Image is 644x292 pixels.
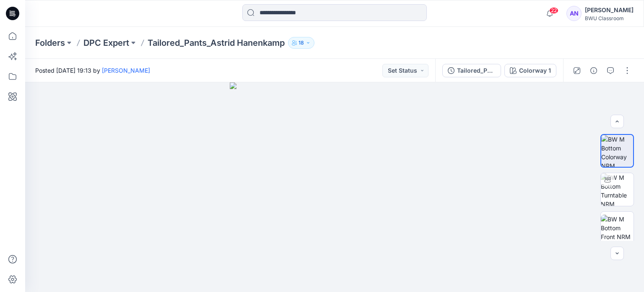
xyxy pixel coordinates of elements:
[585,15,634,21] div: BWU Classroom
[519,66,551,75] div: Colorway 1
[299,38,304,47] p: 18
[35,37,65,49] a: Folders
[549,7,558,14] span: 22
[288,37,314,49] button: 18
[442,64,501,77] button: Tailored_Pants_Astrid Hanenkamp
[504,64,556,77] button: Colorway 1
[83,37,129,49] a: DPC Expert
[587,64,600,77] button: Details
[35,66,150,75] span: Posted [DATE] 19:13 by
[601,135,633,167] img: BW M Bottom Colorway NRM
[601,173,634,206] img: BW M Bottom Turntable NRM
[230,82,439,292] img: eyJhbGciOiJIUzI1NiIsImtpZCI6IjAiLCJzbHQiOiJzZXMiLCJ0eXAiOiJKV1QifQ.eyJkYXRhIjp7InR5cGUiOiJzdG9yYW...
[601,215,634,241] img: BW M Bottom Front NRM
[585,5,634,15] div: [PERSON_NAME]
[102,67,150,74] a: [PERSON_NAME]
[457,66,496,75] div: Tailored_Pants_Astrid Hanenkamp
[566,6,582,21] div: AN
[148,37,285,49] p: Tailored_Pants_Astrid Hanenkamp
